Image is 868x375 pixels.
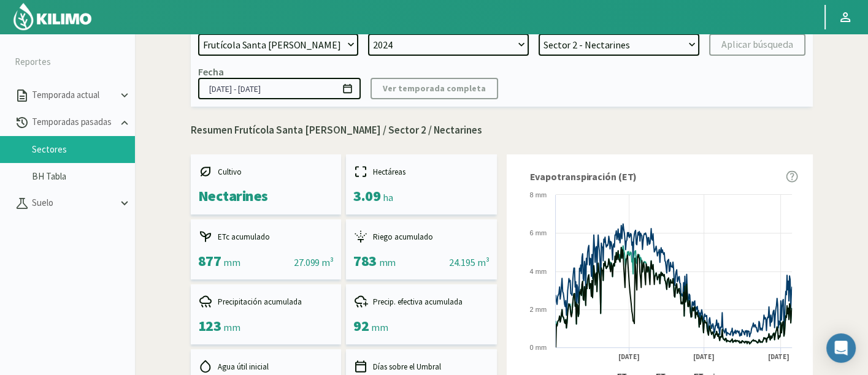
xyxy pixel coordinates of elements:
[198,66,224,78] div: Fecha
[383,191,393,203] span: ha
[191,123,813,138] p: Resumen Frutícola Santa [PERSON_NAME] / Sector 2 / Nectarines
[618,352,640,362] text: [DATE]
[529,268,547,275] text: 4 mm
[530,169,637,184] span: Evapotranspiración (ET)
[353,229,490,244] div: Riego acumulado
[198,359,334,374] div: Agua útil inicial
[693,352,715,362] text: [DATE]
[353,316,369,335] span: 92
[353,186,380,205] span: 3.09
[198,316,221,335] span: 123
[529,191,547,199] text: 8 mm
[529,229,547,237] text: 6 mm
[29,88,118,102] p: Temporada actual
[198,186,268,205] span: Nectarines
[346,154,497,214] kil-mini-card: report-summary-cards.HECTARES
[191,154,342,214] kil-mini-card: report-summary-cards.CROP
[191,219,342,279] kil-mini-card: report-summary-cards.ACCUMULATED_ETC
[191,284,342,344] kil-mini-card: report-summary-cards.ACCUMULATED_PRECIPITATION
[198,229,334,244] div: ETc acumulado
[529,344,547,351] text: 0 mm
[198,164,334,179] div: Cultivo
[346,219,497,279] kil-mini-card: report-summary-cards.ACCUMULATED_IRRIGATION
[826,333,856,363] div: Open Intercom Messenger
[29,115,118,129] p: Temporadas pasadas
[294,255,334,270] div: 27.099 m³
[198,294,334,309] div: Precipitación acumulada
[449,255,489,270] div: 24.195 m³
[12,2,93,31] img: Kilimo
[198,251,221,270] span: 877
[353,251,377,270] span: 783
[198,78,361,99] input: dd/mm/yyyy - dd/mm/yyyy
[346,284,497,344] kil-mini-card: report-summary-cards.ACCUMULATED_EFFECTIVE_PRECIPITATION
[32,171,135,182] a: BH Tabla
[529,306,547,313] text: 2 mm
[223,256,240,268] span: mm
[29,196,118,210] p: Suelo
[353,359,490,374] div: Días sobre el Umbral
[379,256,396,268] span: mm
[32,144,135,155] a: Sectores
[353,164,490,179] div: Hectáreas
[223,321,240,333] span: mm
[768,352,789,362] text: [DATE]
[353,294,490,309] div: Precip. efectiva acumulada
[371,321,388,333] span: mm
